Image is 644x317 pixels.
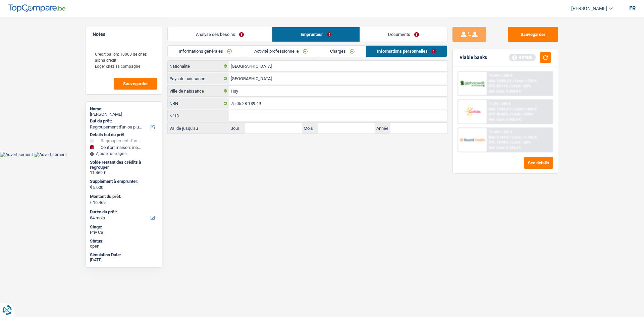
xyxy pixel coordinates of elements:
[90,179,157,184] label: Supplément à emprunter:
[90,244,158,249] div: open
[489,130,513,134] div: 11.45% | 281 €
[90,230,158,235] div: Priv CB
[489,107,512,111] span: NAI: 1 895,4 €
[513,107,514,111] span: /
[168,110,229,121] label: N° ID
[515,79,537,83] span: Limit: >750 €
[360,27,447,42] a: Documents
[512,84,531,88] span: Limit: <60%
[302,123,318,134] label: Mois
[229,73,447,84] input: Belgique
[512,135,537,140] span: Limit: >1.183 €
[168,98,229,109] label: NRN
[90,112,158,117] div: [PERSON_NAME]
[318,123,375,134] input: MM
[319,46,366,57] a: Charges
[460,55,487,60] div: Viable banks
[489,117,521,122] div: Ref. Cost: 5 343,6 €
[168,27,272,42] a: Analyse des besoins
[489,89,521,94] div: Ref. Cost: 5 384,8 €
[243,46,319,57] a: Activité professionnelle
[489,146,521,150] div: Ref. Cost: 5 134,4 €
[272,27,360,42] a: Emprunteur
[460,134,485,146] img: Record Credits
[460,80,485,88] img: AlphaCredit
[375,123,391,134] label: Année
[489,112,508,116] span: DTI: 28.82%
[509,84,511,88] span: /
[8,4,65,12] img: TopCompare Logo
[114,78,157,90] button: Sauvegarder
[509,54,536,61] div: Refresh
[90,160,158,170] div: Solde restant des crédits à regrouper
[168,61,229,71] label: Nationalité
[168,73,229,84] label: Pays de naissance
[390,123,447,134] input: AAAA
[229,61,447,71] input: Belgique
[509,135,511,140] span: /
[509,112,511,116] span: /
[571,6,607,11] span: [PERSON_NAME]
[90,252,158,258] div: Simulation Date:
[229,98,447,109] input: 12.12.12-123.12
[90,118,157,124] label: But du prêt:
[524,157,553,169] button: See details
[90,224,158,230] div: Stage:
[566,3,613,14] a: [PERSON_NAME]
[509,140,511,145] span: /
[508,27,558,42] button: Sauvegarder
[90,194,157,199] label: Montant du prêt:
[245,123,302,134] input: JJ
[513,79,514,83] span: /
[512,112,533,116] span: Limit: <100%
[366,46,447,57] a: Informations personnelles
[90,151,158,156] div: Ajouter une ligne
[489,135,508,140] span: NAI: 2 194 €
[460,105,485,118] img: Cofidis
[90,257,158,263] div: [DATE]
[90,106,158,112] div: Name:
[90,170,158,175] div: 11.469 €
[34,152,67,157] img: Advertisement
[229,123,245,134] label: Jour
[168,123,229,134] label: Valide jusqu'au
[123,82,148,86] span: Sauvegarder
[515,107,537,111] span: Limit: >800 €
[93,32,155,37] h5: Notes
[629,5,636,11] div: fr
[229,110,447,121] input: 590-1234567-89
[489,73,513,78] div: 11.99% | 285 €
[90,132,158,138] div: Détails but du prêt
[168,86,229,96] label: Ville de naissance
[90,200,92,205] span: €
[168,46,243,57] a: Informations générales
[489,79,512,83] span: NAI: 2 059,2 €
[90,184,92,190] span: €
[489,102,511,106] div: 11.9% | 285 €
[90,209,157,215] label: Durée du prêt:
[512,140,531,145] span: Limit: <65%
[90,239,158,244] div: Status:
[489,140,508,145] span: DTI: 18.98%
[489,84,508,88] span: DTI: 20.11%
